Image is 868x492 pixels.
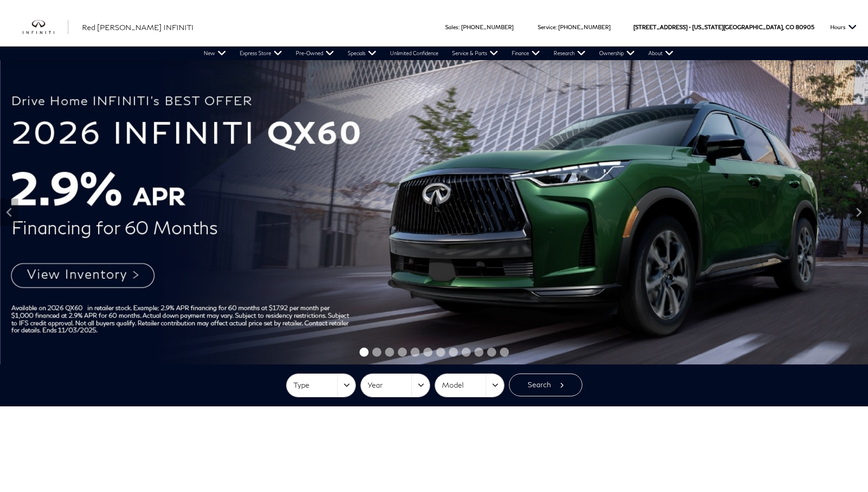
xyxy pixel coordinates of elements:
[642,46,680,60] a: About
[555,24,557,31] span: :
[558,24,611,31] a: [PHONE_NUMBER]
[547,46,592,60] a: Research
[341,46,383,60] a: Specials
[383,46,445,60] a: Unlimited Confidence
[197,46,680,60] nav: Main Navigation
[449,348,458,357] span: Go to slide 8
[442,378,486,393] span: Model
[287,374,355,397] button: Type
[445,24,458,31] span: Sales
[23,20,68,35] img: INFINITI
[435,374,504,397] button: Model
[796,8,814,46] span: 80905
[233,46,289,60] a: Express Store
[445,46,505,60] a: Service & Parts
[462,348,471,357] span: Go to slide 9
[361,374,430,397] button: Year
[474,348,483,357] span: Go to slide 10
[385,348,394,357] span: Go to slide 3
[487,348,496,357] span: Go to slide 11
[82,22,194,33] a: Red [PERSON_NAME] INFINITI
[461,24,514,31] a: [PHONE_NUMBER]
[197,46,233,60] a: New
[423,348,432,357] span: Go to slide 6
[360,348,369,357] span: Go to slide 1
[538,24,555,31] span: Service
[411,348,420,357] span: Go to slide 5
[592,46,642,60] a: Ownership
[23,20,68,35] a: infiniti
[436,348,445,357] span: Go to slide 7
[398,348,407,357] span: Go to slide 4
[786,8,794,46] span: CO
[500,348,509,357] span: Go to slide 12
[826,8,861,46] button: Open the hours dropdown
[368,378,411,393] span: Year
[293,378,337,393] span: Type
[509,374,582,396] button: Search
[633,24,814,31] a: [STREET_ADDRESS] • [US_STATE][GEOGRAPHIC_DATA], CO 80905
[372,348,381,357] span: Go to slide 2
[505,46,547,60] a: Finance
[692,8,784,46] span: [US_STATE][GEOGRAPHIC_DATA],
[458,24,460,31] span: :
[289,46,341,60] a: Pre-Owned
[82,23,194,31] span: Red [PERSON_NAME] INFINITI
[633,8,691,46] span: [STREET_ADDRESS] •
[850,199,868,226] div: Next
